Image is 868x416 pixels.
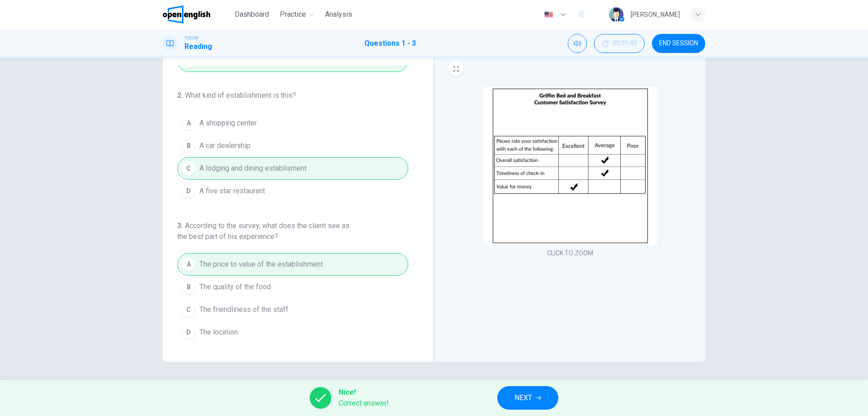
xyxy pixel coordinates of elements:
button: Analysis [321,6,356,23]
a: OpenEnglish logo [163,5,231,24]
h1: Reading [184,41,212,52]
span: 00:01:45 [613,40,637,47]
span: TOEIC® [184,35,198,41]
span: 3 . [177,221,183,230]
img: Profile picture [609,7,623,22]
span: Dashboard [235,9,269,20]
img: en [543,11,554,18]
span: NEXT [514,392,532,404]
div: Mute [568,34,587,53]
span: According to the survey, what does the client see as the best part of his experience? [177,221,349,241]
button: Practice [276,6,318,23]
img: OpenEnglish logo [163,5,210,24]
button: Dashboard [231,6,273,23]
button: CLICK TO ZOOM [543,247,597,259]
div: [PERSON_NAME] [631,9,680,20]
span: Nice! [339,387,389,398]
button: 00:01:45 [594,34,645,53]
button: NEXT [497,386,558,410]
span: Correct answer! [339,398,389,409]
img: undefined [483,87,657,245]
span: Practice [280,9,306,20]
span: END SESSION [659,40,698,47]
h1: Questions 1 - 3 [364,38,416,49]
span: 2 . [177,91,183,100]
div: Hide [594,34,645,53]
button: END SESSION [652,34,705,53]
button: EXPAND [449,62,463,76]
span: Analysis [325,9,352,20]
span: What kind of establishment is this? [185,91,296,100]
